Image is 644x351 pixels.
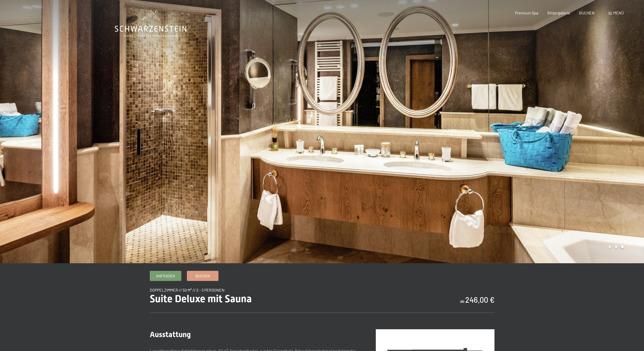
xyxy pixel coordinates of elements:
span: Doppelzimmer // 50 m² // 2 - 3 Personen [150,288,225,292]
span: Menü [613,10,624,15]
a: Premium Spa [515,10,538,15]
a: BUCHEN [579,10,595,15]
b: 246,00 € [465,295,494,304]
span: Buchen [195,273,210,279]
a: Anfragen [150,271,181,281]
span: Ausstattung [150,330,191,339]
span: ab [460,299,464,303]
span: Suite Deluxe mit Sauna [150,293,252,305]
a: Buchen [187,271,218,281]
a: Bildergalerie [547,10,570,15]
span: Anfragen [156,273,175,279]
